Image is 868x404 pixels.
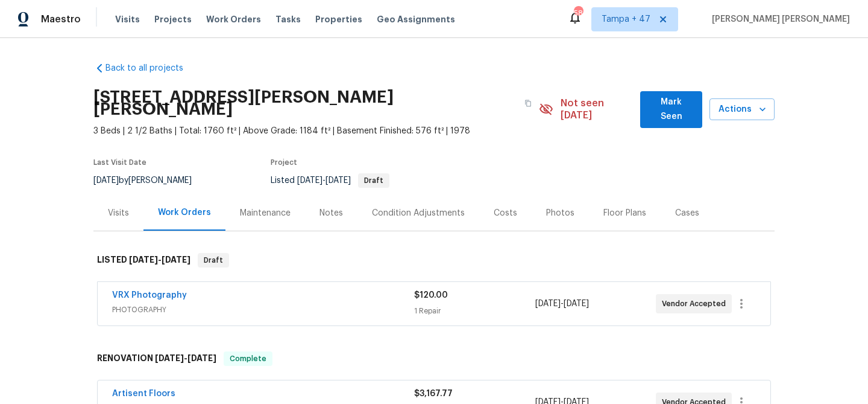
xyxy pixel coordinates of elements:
[112,291,187,300] a: VRX Photography
[377,13,455,25] span: Geo Assignments
[535,298,589,310] span: -
[271,176,389,185] span: Listed
[494,207,517,219] div: Costs
[319,207,343,219] div: Notes
[41,13,81,25] span: Maestro
[93,125,539,137] span: 3 Beds | 2 1/2 Baths | Total: 1760 ft² | Above Grade: 1184 ft² | Basement Finished: 576 ft² | 1978
[93,173,206,188] div: by [PERSON_NAME]
[187,354,216,362] span: [DATE]
[93,176,119,185] span: [DATE]
[271,159,297,166] span: Project
[603,207,646,219] div: Floor Plans
[97,351,216,366] h6: RENOVATION
[640,91,702,128] button: Mark Seen
[275,15,301,24] span: Tasks
[240,207,291,219] div: Maintenance
[155,354,216,362] span: -
[574,7,582,19] div: 584
[129,255,158,264] span: [DATE]
[414,291,448,300] span: $120.00
[707,13,850,25] span: [PERSON_NAME] [PERSON_NAME]
[93,339,775,378] div: RENOVATION [DATE]-[DATE]Complete
[155,354,184,362] span: [DATE]
[546,207,574,219] div: Photos
[108,207,129,219] div: Visits
[325,176,351,185] span: [DATE]
[206,13,261,25] span: Work Orders
[719,102,765,117] span: Actions
[97,253,190,268] h6: LISTED
[158,207,211,219] div: Work Orders
[112,304,414,316] span: PHOTOGRAPHY
[112,390,175,398] a: Artisent Floors
[602,13,650,25] span: Tampa + 47
[199,254,228,266] span: Draft
[564,300,589,308] span: [DATE]
[414,305,535,317] div: 1 Repair
[129,255,190,264] span: -
[372,207,465,219] div: Condition Adjustments
[93,241,775,280] div: LISTED [DATE]-[DATE]Draft
[535,300,561,308] span: [DATE]
[162,255,190,264] span: [DATE]
[297,176,351,185] span: -
[297,176,322,185] span: [DATE]
[561,97,634,121] span: Not seen [DATE]
[93,91,517,115] h2: [STREET_ADDRESS][PERSON_NAME][PERSON_NAME]
[315,13,362,25] span: Properties
[93,159,146,166] span: Last Visit Date
[650,95,693,124] span: Mark Seen
[225,353,271,365] span: Complete
[115,13,140,25] span: Visits
[414,390,453,398] span: $3,167.77
[359,177,388,184] span: Draft
[675,207,699,219] div: Cases
[709,98,775,121] button: Actions
[154,13,192,25] span: Projects
[662,298,731,310] span: Vendor Accepted
[93,62,209,74] a: Back to all projects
